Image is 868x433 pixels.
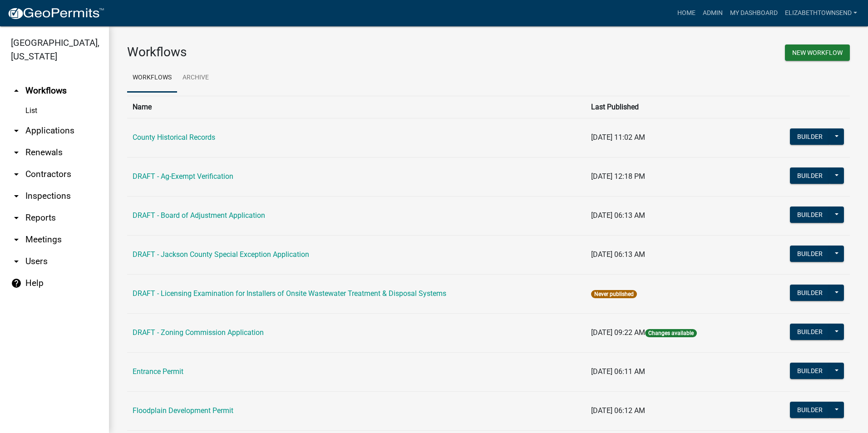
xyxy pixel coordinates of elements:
button: Builder [790,167,830,184]
a: DRAFT - Board of Adjustment Application [133,211,265,220]
i: arrow_drop_down [11,169,22,180]
a: Workflows [127,64,177,93]
button: New Workflow [785,44,850,61]
button: Builder [790,246,830,262]
span: [DATE] 06:13 AM [591,250,645,259]
i: arrow_drop_down [11,212,22,223]
h3: Workflows [127,44,482,60]
button: Builder [790,285,830,301]
i: help [11,278,22,289]
a: DRAFT - Licensing Examination for Installers of Onsite Wastewater Treatment & Disposal Systems [133,289,446,298]
a: DRAFT - Ag-Exempt Verification [133,172,233,181]
a: Admin [699,5,726,22]
span: Never published [591,290,637,298]
button: Builder [790,207,830,223]
button: Builder [790,363,830,379]
span: Changes available [645,329,697,337]
i: arrow_drop_down [11,147,22,158]
span: [DATE] 11:02 AM [591,133,645,142]
span: [DATE] 06:11 AM [591,367,645,376]
a: Archive [177,64,214,93]
th: Last Published [586,96,757,118]
a: ElizabethTownsend [781,5,861,22]
a: My Dashboard [726,5,781,22]
th: Name [127,96,586,118]
i: arrow_drop_down [11,125,22,136]
button: Builder [790,324,830,340]
a: DRAFT - Jackson County Special Exception Application [133,250,309,259]
span: [DATE] 12:18 PM [591,172,645,181]
a: Floodplain Development Permit [133,406,233,415]
span: [DATE] 06:13 AM [591,211,645,220]
button: Builder [790,128,830,145]
a: Home [674,5,699,22]
i: arrow_drop_down [11,234,22,245]
a: DRAFT - Zoning Commission Application [133,328,264,337]
i: arrow_drop_down [11,191,22,202]
span: [DATE] 09:22 AM [591,328,645,337]
a: Entrance Permit [133,367,183,376]
i: arrow_drop_down [11,256,22,267]
span: [DATE] 06:12 AM [591,406,645,415]
i: arrow_drop_up [11,85,22,96]
a: County Historical Records [133,133,215,142]
button: Builder [790,402,830,418]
